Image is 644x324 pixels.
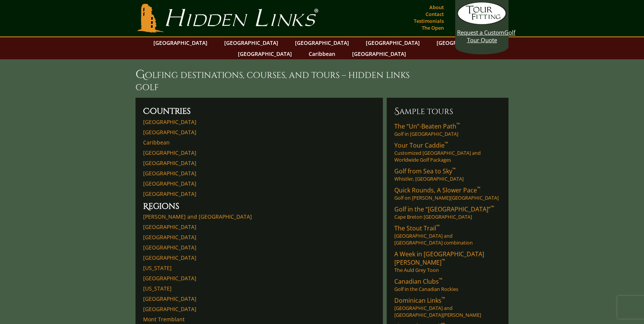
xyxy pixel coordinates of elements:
[394,141,501,163] a: Your Tour Caddie™Customized [GEOGRAPHIC_DATA] and Worldwide Golf Packages
[394,205,494,213] span: Golf in the “[GEOGRAPHIC_DATA]”
[143,244,196,251] a: [GEOGRAPHIC_DATA]
[362,37,424,48] a: [GEOGRAPHIC_DATA]
[394,205,501,220] a: Golf in the “[GEOGRAPHIC_DATA]”™Cape Breton [GEOGRAPHIC_DATA]
[394,296,445,305] span: Dominican Links
[394,224,501,246] a: The Stout Trail™[GEOGRAPHIC_DATA] and [GEOGRAPHIC_DATA] combination
[456,121,460,128] sup: ™
[457,29,504,36] span: Request a Custom
[394,296,501,318] a: Dominican Links™[GEOGRAPHIC_DATA] and [GEOGRAPHIC_DATA][PERSON_NAME]
[143,129,196,136] a: [GEOGRAPHIC_DATA]
[143,305,196,313] a: [GEOGRAPHIC_DATA]
[143,213,252,220] a: [PERSON_NAME] and [GEOGRAPHIC_DATA]
[143,254,196,261] a: [GEOGRAPHIC_DATA]
[143,295,196,302] a: [GEOGRAPHIC_DATA]
[143,139,170,146] a: Caribbean
[143,180,196,187] a: [GEOGRAPHIC_DATA]
[394,122,501,137] a: The “Un”-Beaten Path™Golf in [GEOGRAPHIC_DATA]
[143,264,172,272] a: [US_STATE]
[143,159,196,167] a: [GEOGRAPHIC_DATA]
[143,200,375,213] h2: Regions
[491,204,494,211] sup: ™
[143,316,185,323] a: Mont Tremblant
[135,67,509,93] h1: Golfing Destinations, Courses, And Tours – Hidden Links Golf
[143,118,196,125] a: [GEOGRAPHIC_DATA]
[433,37,494,48] a: [GEOGRAPHIC_DATA]
[143,285,172,292] a: [US_STATE]
[394,224,440,232] span: The Stout Trail
[394,167,456,175] span: Golf from Sea to Sky
[442,257,445,264] sup: ™
[394,186,480,194] span: Quick Rounds, A Slower Pace
[424,9,446,19] a: Contact
[427,2,446,13] a: About
[394,105,501,118] h6: Sample Tours
[143,233,196,241] a: [GEOGRAPHIC_DATA]
[394,167,501,182] a: Golf from Sea to Sky™Whistler, [GEOGRAPHIC_DATA]
[305,48,339,59] a: Caribbean
[394,122,460,130] span: The “Un”-Beaten Path
[457,2,507,44] a: Request a CustomGolf Tour Quote
[394,250,484,267] span: A Week in [GEOGRAPHIC_DATA][PERSON_NAME]
[143,275,196,282] a: [GEOGRAPHIC_DATA]
[394,250,501,273] a: A Week in [GEOGRAPHIC_DATA][PERSON_NAME]™The Auld Grey Toon
[442,295,445,302] sup: ™
[436,223,440,230] sup: ™
[394,277,501,292] a: Canadian Clubs™Golf in the Canadian Rockies
[143,190,196,197] a: [GEOGRAPHIC_DATA]
[150,37,211,48] a: [GEOGRAPHIC_DATA]
[452,166,456,173] sup: ™
[445,140,448,147] sup: ™
[220,37,282,48] a: [GEOGRAPHIC_DATA]
[394,186,501,201] a: Quick Rounds, A Slower Pace™Golf on [PERSON_NAME][GEOGRAPHIC_DATA]
[348,48,410,59] a: [GEOGRAPHIC_DATA]
[412,16,446,26] a: Testimonials
[477,185,480,192] sup: ™
[143,105,375,118] h2: Countries
[394,277,442,286] span: Canadian Clubs
[143,170,196,177] a: [GEOGRAPHIC_DATA]
[143,223,196,230] a: [GEOGRAPHIC_DATA]
[143,149,196,156] a: [GEOGRAPHIC_DATA]
[291,37,353,48] a: [GEOGRAPHIC_DATA]
[234,48,296,59] a: [GEOGRAPHIC_DATA]
[420,22,446,33] a: The Open
[394,141,448,149] span: Your Tour Caddie
[439,276,442,283] sup: ™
